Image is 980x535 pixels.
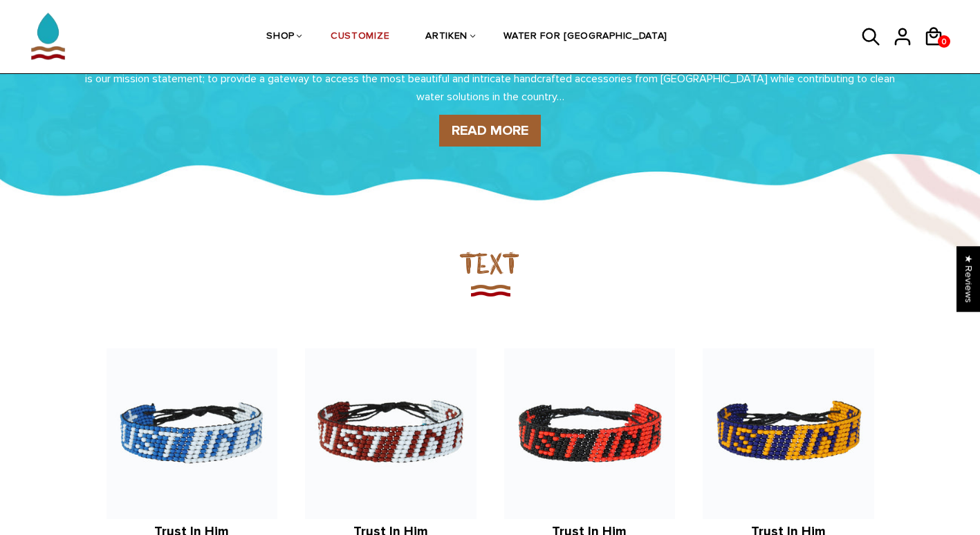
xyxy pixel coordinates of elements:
img: TEXT [469,281,512,300]
div: Click to open Judge.me floating reviews tab [956,246,980,312]
a: ARTIKEN [425,1,468,74]
h2: TEXT [55,244,926,281]
span: 0 [938,33,950,50]
a: 0 [938,35,950,48]
a: CUSTOMIZE [331,1,389,74]
a: WATER FOR [GEOGRAPHIC_DATA] [503,1,667,74]
a: SHOP [266,1,295,74]
a: READ MORE [439,115,541,147]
